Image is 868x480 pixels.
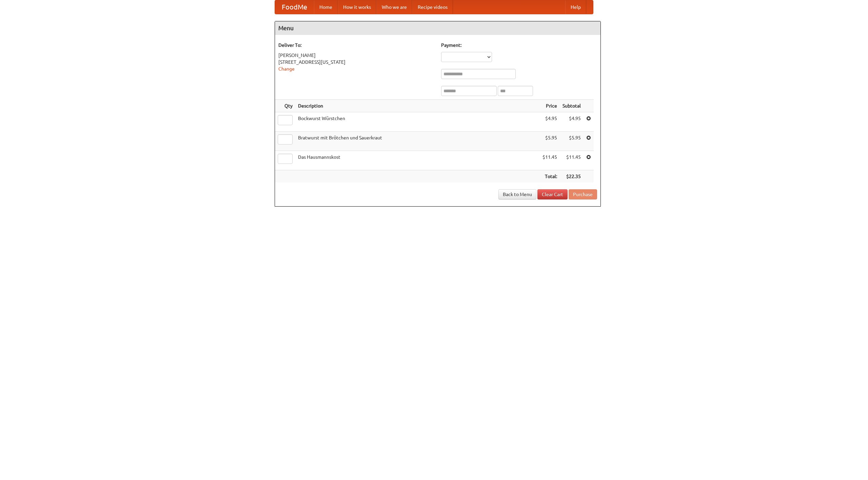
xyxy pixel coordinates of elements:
[565,0,586,14] a: Help
[275,21,600,35] h4: Menu
[560,151,584,170] td: $11.45
[338,0,376,14] a: How it works
[540,151,560,170] td: $11.45
[540,112,560,132] td: $4.95
[278,66,295,72] a: Change
[295,132,540,151] td: Bratwurst mit Brötchen und Sauerkraut
[560,100,584,112] th: Subtotal
[540,132,560,151] td: $5.95
[569,189,597,199] button: Purchase
[275,0,314,14] a: FoodMe
[540,100,560,112] th: Price
[295,100,540,112] th: Description
[295,112,540,132] td: Bockwurst Würstchen
[278,52,434,59] div: [PERSON_NAME]
[412,0,453,14] a: Recipe videos
[275,100,295,112] th: Qty
[498,189,536,199] a: Back to Menu
[560,132,584,151] td: $5.95
[441,42,597,49] h5: Payment:
[295,151,540,170] td: Das Hausmannskost
[540,170,560,183] th: Total:
[376,0,412,14] a: Who we are
[560,170,584,183] th: $22.35
[314,0,338,14] a: Home
[537,189,568,199] a: Clear Cart
[278,42,434,49] h5: Deliver To:
[560,112,584,132] td: $4.95
[278,59,434,65] div: [STREET_ADDRESS][US_STATE]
